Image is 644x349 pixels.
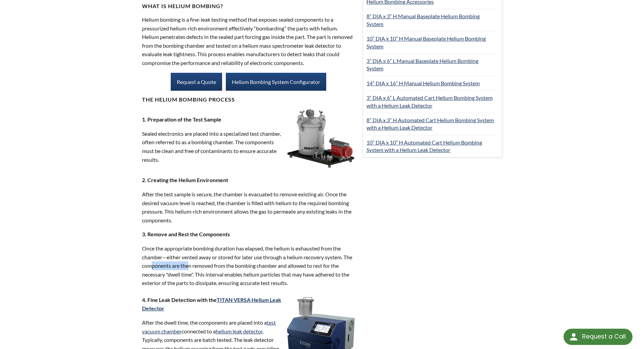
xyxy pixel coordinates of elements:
[366,13,480,27] a: 8” DIA x 3” H Manual Baseplate Helium Bombing System
[142,96,235,103] strong: The Helium Bombing Process
[142,231,230,237] strong: 3. Remove and Rest the Components
[171,73,222,91] a: Request a Quote
[142,15,355,67] p: Helium bombing is a fine-leak testing method that exposes sealed components to a pressurized heli...
[142,190,355,224] p: After the test sample is secure, the chamber is evacuated to remove existing air. Once the desire...
[216,328,263,334] a: helium leak detector
[582,329,626,344] div: Request a Call
[287,109,355,168] img: LBS1010-LDBX-1_%281%29.png
[142,129,284,164] p: Sealed electronics are placed into a specialized test chamber, often referred to as a bombing cha...
[366,80,480,86] a: 14” DIA x 16” H Manual Helium Bombing System
[142,116,221,123] strong: 1. Preparation of the Test Sample
[142,3,223,9] strong: What is Helium Bombing?
[366,35,486,49] a: 10” DIA x 10” H Manual Baseplate Helium Bombing System
[226,73,326,91] a: Helium Bombing System Configurator
[366,139,482,153] a: 10” DIA x 10” H Automated Cart Helium Bombing System with a Helium Leak Detector
[142,177,228,183] strong: 2. Creating the Helium Environment
[568,331,579,342] img: round button
[142,297,281,312] strong: 4. Fine Leak Detection with the
[564,329,633,345] div: Request a Call
[366,117,494,131] a: 8” DIA x 3” H Automated Cart Helium Bombing System with a Helium Leak Detector
[142,244,355,287] p: Once the appropriate bombing duration has elapsed, the helium is exhausted from the chamber—eithe...
[366,58,478,71] a: 3” DIA x 6” L Manual Baseplate Helium Bombing System
[142,319,276,334] a: test vacuum chamber
[366,94,493,108] a: 3” DIA x 6” L Automated Cart Helium Bombing System with a Helium Leak Detector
